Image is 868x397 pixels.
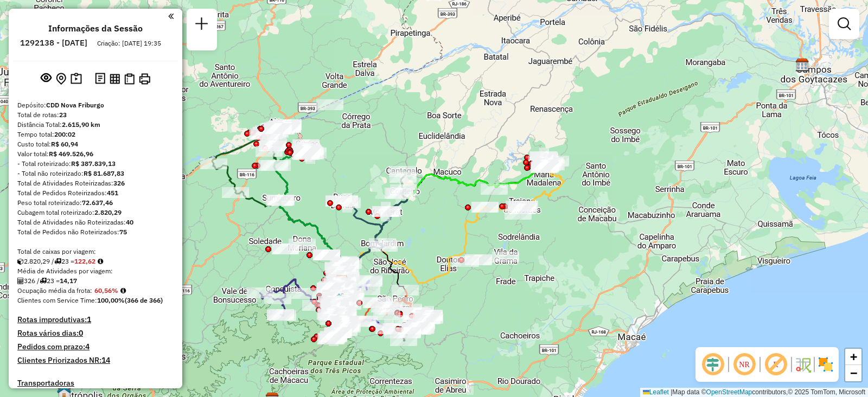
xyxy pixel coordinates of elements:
[17,276,174,286] div: 326 / 23 =
[17,356,174,365] h4: Clientes Priorizados NR:
[97,296,125,304] strong: 100,00%
[126,218,133,226] strong: 40
[643,388,669,396] a: Leaflet
[274,122,301,133] div: Atividade não roteirizada - RICARDO ZAMBONI
[54,71,68,87] button: Centralizar mapa no depósito ou ponto de apoio
[17,286,92,294] span: Ocupação média da frota:
[492,252,519,262] div: Atividade não roteirizada - THAYNA BARBOSA DE OL
[17,169,174,178] div: - Total não roteirizado:
[122,71,137,87] button: Visualizar Romaneio
[113,179,125,187] strong: 326
[17,247,174,257] div: Total de caixas por viagem:
[706,388,752,396] a: OpenStreetMap
[267,121,295,132] div: Atividade não roteirizada - BAR DO JEAN
[17,266,174,276] div: Média de Atividades por viagem:
[59,111,67,119] strong: 23
[292,145,319,156] div: Atividade não roteirizada - NELINA GABRI MACHARE
[79,328,83,338] strong: 0
[17,257,174,266] div: 2.820,29 / 23 =
[17,258,24,265] i: Cubagem total roteirizado
[85,342,90,351] strong: 4
[293,147,321,158] div: Atividade não roteirizada - RAI CAMARGO NASCIMEN
[17,342,90,351] h4: Pedidos com prazo:
[329,266,356,277] div: Atividade não roteirizada - WALLACE SANTOS DA SI
[272,244,299,254] div: Atividade não roteirizada - WALLACE SANTOS DA SI
[17,130,174,139] div: Tempo total:
[17,315,174,324] h4: Rotas improdutivas:
[731,351,757,377] span: Ocultar NR
[292,139,320,150] div: Atividade não roteirizada - PARMA DE CARMO DISTR
[817,356,834,373] img: Exibir/Ocultar setores
[74,257,95,265] strong: 122,62
[465,254,492,265] div: Atividade não roteirizada - ALCEIA DE OLIVEIRA G
[54,130,75,138] strong: 200:02
[273,120,300,131] div: Atividade não roteirizada - ROGERIO RODRIGUES
[84,169,124,177] strong: R$ 81.687,83
[94,208,122,216] strong: 2.820,29
[267,195,295,206] div: Atividade não roteirizada - MERCADO RIVER KUALA
[332,293,346,307] img: 521 UDC Light NFR Centro
[107,189,118,197] strong: 451
[265,123,292,134] div: Atividade não roteirizada - JOSE ANGELO VALDIERO
[331,257,359,268] div: Atividade não roteirizada - JAIANE DE ABREU NOV
[20,38,87,48] h6: 1292138 - [DATE]
[82,198,113,207] strong: 72.637,46
[273,120,300,131] div: Atividade não roteirizada - ALICE DA SILVA 06894
[68,71,84,87] button: Painel de Sugestão
[17,110,174,120] div: Total de rotas:
[17,208,174,217] div: Cubagem total roteirizado:
[17,100,174,110] div: Depósito:
[471,202,499,213] div: Atividade não roteirizada - IVALDA MARINI
[62,120,100,129] strong: 2.615,90 km
[17,217,174,227] div: Total de Atividades não Roteirizadas:
[763,351,789,377] span: Exibir rótulo
[266,195,293,206] div: Atividade não roteirizada - TATIANA FERREIRA DA
[313,249,340,260] div: Atividade não roteirizada - JEAN PIERRE TEIXEIRA
[795,58,809,72] img: CDD Campos dos Goytacazes
[71,159,116,168] strong: R$ 387.839,13
[293,144,321,155] div: Atividade não roteirizada - BOTECO VIP
[54,258,61,265] i: Total de rotas
[17,379,174,388] h4: Transportadoras
[264,123,291,134] div: Atividade não roteirizada - ATACADAO JAMANTA EIR
[60,277,77,285] strong: 14,17
[191,13,213,37] a: Nova sessão e pesquisa
[794,356,812,373] img: Fluxo de ruas
[120,287,126,294] em: Média calculada utilizando a maior ocupação (%Peso ou %Cubagem) de cada rota da sessão. Rotas cro...
[17,149,174,159] div: Valor total:
[845,365,861,381] a: Zoom out
[17,296,97,304] span: Clientes com Service Time:
[93,71,107,87] button: Logs desbloquear sessão
[505,209,532,220] div: Atividade não roteirizada - CARLOS AUGUSTO SANTOS OLIVEIRA
[119,228,127,236] strong: 75
[481,184,508,195] div: Atividade não roteirizada - MELLO E OLIVEIRA ME.
[98,258,103,265] i: Meta Caixas/viagem: 173,30 Diferença: -50,68
[316,99,343,110] div: Atividade não roteirizada - 57.966.523 RICARDO DA SILVA OLIVEIRA
[850,350,857,363] span: +
[17,278,24,284] i: Total de Atividades
[137,71,152,87] button: Imprimir Rotas
[700,351,726,377] span: Ocultar deslocamento
[49,150,93,158] strong: R$ 469.526,96
[17,198,174,208] div: Peso total roteirizado:
[332,257,359,268] div: Atividade não roteirizada - BAR DA PRACA
[93,39,165,48] div: Criação: [DATE] 19:35
[107,71,122,86] button: Visualizar relatório de Roteirização
[17,329,174,338] h4: Rotas vários dias:
[671,388,672,396] span: |
[324,262,352,273] div: Atividade não roteirizada - GLICERIO JOSE ROSA
[39,70,54,87] button: Exibir sessão original
[87,315,91,324] strong: 1
[833,13,855,35] a: Exibir filtros
[330,256,357,267] div: Atividade não roteirizada - FLÁVIO HERDY
[101,355,110,365] strong: 14
[332,258,359,268] div: Atividade não roteirizada - PETISCO DA NELMA
[273,120,301,131] div: Atividade não roteirizada - SORAIA RAMOS CORREA
[17,120,174,130] div: Distância Total:
[845,349,861,365] a: Zoom in
[125,296,163,304] strong: (366 de 366)
[17,227,174,237] div: Total de Pedidos não Roteirizados:
[275,119,302,130] div: Atividade não roteirizada - MAILTON DE JESUS TAV
[17,159,174,169] div: - Total roteirizado:
[325,262,352,273] div: Atividade não roteirizada - ARIOSTO PEREIRA DE A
